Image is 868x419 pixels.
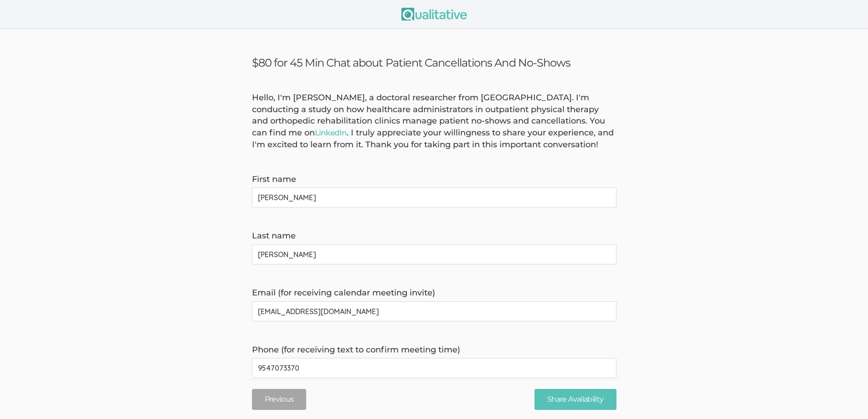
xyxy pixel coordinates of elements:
button: Previous [252,388,307,410]
h3: $80 for 45 Min Chat about Patient Cancellations And No-Shows [252,56,616,69]
a: LinkedIn [315,128,347,137]
label: First name [252,174,616,186]
label: Last name [252,230,616,242]
label: Phone (for receiving text to confirm meeting time) [252,344,616,356]
img: Qualitative [401,8,467,21]
input: Share Availability [534,388,616,410]
div: Hello, I'm [PERSON_NAME], a doctoral researcher from [GEOGRAPHIC_DATA]. I'm conducting a study on... [245,92,623,151]
label: Email (for receiving calendar meeting invite) [252,287,616,299]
